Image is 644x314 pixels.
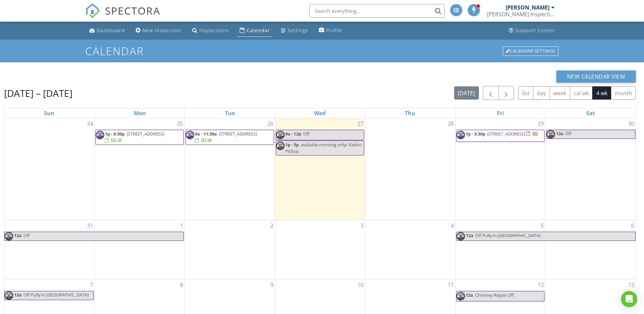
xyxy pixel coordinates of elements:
[266,118,275,129] a: Go to August 26, 2025
[487,131,525,137] span: [STREET_ADDRESS]
[455,220,545,279] td: Go to September 5, 2025
[592,86,611,100] button: 4 wk
[105,3,160,18] span: SPECTORA
[506,4,550,11] div: [PERSON_NAME]
[627,118,636,129] a: Go to August 30, 2025
[186,131,194,139] img: portrait5.png
[457,131,465,139] img: portrait5.png
[585,108,596,118] a: Saturday
[515,27,555,34] div: Support Center
[86,118,94,129] a: Go to August 24, 2025
[14,291,22,300] span: 12a
[506,24,558,37] a: Support Center
[105,131,164,143] a: 1p - 5:30p [STREET_ADDRESS]
[518,86,533,100] button: list
[365,118,455,220] td: Go to August 28, 2025
[359,220,365,231] a: Go to September 3, 2025
[550,86,570,100] button: week
[475,292,514,298] span: Chimney Repair Off
[276,131,285,139] img: portrait5.png
[14,232,22,240] span: 12a
[546,118,636,220] td: Go to August 30, 2025
[94,220,184,279] td: Go to September 1, 2025
[454,86,479,100] button: [DATE]
[466,131,485,137] span: 1p - 3:30p
[237,24,273,37] a: Calendar
[179,220,184,231] a: Go to September 1, 2025
[87,24,128,37] a: Dashboard
[565,130,572,137] span: Off
[611,86,636,100] button: month
[365,220,455,279] td: Go to September 4, 2025
[498,86,514,100] button: Next
[224,108,236,118] a: Tuesday
[570,86,593,100] button: cal wk
[185,220,275,279] td: Go to September 2, 2025
[142,27,181,34] div: New Inspection
[275,220,365,279] td: Go to September 3, 2025
[4,86,72,100] h2: [DATE] – [DATE]
[89,279,94,290] a: Go to September 7, 2025
[309,4,445,18] input: Search everything...
[483,86,499,100] button: Previous
[446,118,455,129] a: Go to August 28, 2025
[190,24,231,37] a: Inspections
[95,130,184,145] a: 1p - 5:30p [STREET_ADDRESS]
[247,27,270,34] div: Calendar
[356,279,365,290] a: Go to September 10, 2025
[127,131,164,137] span: [STREET_ADDRESS]
[303,131,310,137] span: Off
[5,291,13,300] img: portrait5.png
[285,142,299,148] span: 1p - 5p
[86,220,94,231] a: Go to August 31, 2025
[466,131,538,137] a: 1p - 3:30p [STREET_ADDRESS]
[536,279,545,290] a: Go to September 12, 2025
[326,27,342,34] div: Profile
[627,279,636,290] a: Go to September 13, 2025
[466,232,474,240] span: 12a
[621,291,637,307] div: Open Intercom Messenger
[269,220,275,231] a: Go to September 2, 2025
[630,220,636,231] a: Go to September 6, 2025
[285,142,362,154] span: available morning only/ Radon Pickup
[195,131,257,143] a: 9a - 11:30a [STREET_ADDRESS]
[449,220,455,231] a: Go to September 4, 2025
[475,232,540,238] span: Off Pully in [GEOGRAPHIC_DATA]
[85,45,559,57] h1: Calendar
[219,131,257,137] span: [STREET_ADDRESS]
[456,130,545,142] a: 1p - 3:30p [STREET_ADDRESS]
[403,108,417,118] a: Thursday
[85,9,160,23] a: SPECTORA
[547,130,555,139] img: portrait5.png
[96,131,104,139] img: portrait5.png
[457,232,465,240] img: portrait5.png
[556,130,564,139] span: 12a
[97,27,125,34] div: Dashboard
[105,131,125,137] span: 1p - 5:30p
[85,3,100,18] img: The Best Home Inspection Software - Spectora
[23,292,89,298] span: Off Pully in [GEOGRAPHIC_DATA]
[43,108,56,118] a: Sunday
[546,220,636,279] td: Go to September 6, 2025
[278,24,311,37] a: Settings
[4,220,94,279] td: Go to August 31, 2025
[285,131,301,137] span: 9a - 12p
[356,118,365,129] a: Go to August 27, 2025
[556,70,636,83] button: New Calendar View
[176,118,184,129] a: Go to August 25, 2025
[466,292,473,298] span: 12a
[133,24,184,37] a: New Inspection
[455,118,545,220] td: Go to August 29, 2025
[275,118,365,220] td: Go to August 27, 2025
[487,11,555,18] div: Dana Inspection Services, Inc.
[533,86,550,100] button: day
[23,232,30,238] span: Off
[195,131,217,137] span: 9a - 11:30a
[539,220,545,231] a: Go to September 5, 2025
[502,46,559,57] a: Calendar Settings
[185,118,275,220] td: Go to August 26, 2025
[179,279,184,290] a: Go to September 8, 2025
[288,27,308,34] div: Settings
[316,24,345,37] a: Profile
[199,27,229,34] div: Inspections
